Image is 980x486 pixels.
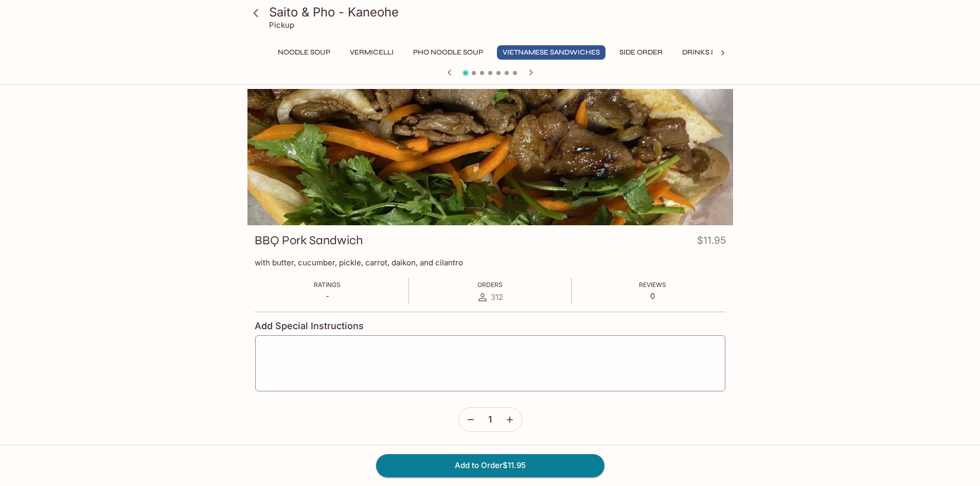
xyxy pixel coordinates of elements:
[376,454,604,477] button: Add to Order$11.95
[314,281,341,289] span: Ratings
[488,414,492,425] span: 1
[639,291,666,301] p: 0
[497,45,605,60] button: Vietnamese Sandwiches
[255,232,363,248] h3: BBQ Pork Sandwich
[314,291,341,301] p: -
[477,281,503,289] span: Orders
[614,45,668,60] button: Side Order
[639,281,666,289] span: Reviews
[407,45,489,60] button: Pho Noodle Soup
[491,292,503,302] span: 312
[269,20,294,30] p: Pickup
[676,45,759,60] button: Drinks & Desserts
[344,45,399,60] button: Vermicelli
[255,258,726,267] p: with butter, cucumber, pickle, carrot, daikon, and cilantro
[255,320,726,332] h4: Add Special Instructions
[272,45,336,60] button: Noodle Soup
[269,4,729,20] h3: Saito & Pho - Kaneohe
[697,232,726,253] h4: $11.95
[247,89,733,225] div: BBQ Pork Sandwich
